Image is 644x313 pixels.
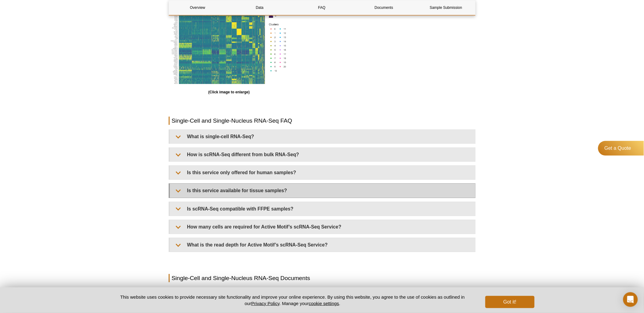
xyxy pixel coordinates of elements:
summary: Is this service available for tissue samples? [170,184,475,197]
div: Open Intercom Messenger [623,292,638,307]
summary: Is scRNA-Seq compatible with FFPE samples? [170,202,475,216]
a: Documents [355,0,413,15]
a: FAQ [293,0,351,15]
p: This website uses cookies to provide necessary site functionality and improve your online experie... [110,294,476,307]
a: Privacy Policy [251,301,279,306]
button: Got it! [485,296,534,308]
a: Data [231,0,289,15]
h2: Single-Cell and Single-Nucleus RNA-Seq Documents [169,274,476,282]
summary: What is single-cell RNA-Seq? [170,130,475,143]
h2: Single-Cell and Single-Nucleus RNA-Seq FAQ [169,117,476,125]
summary: How is scRNA-Seq different from bulk RNA-Seq? [170,148,475,161]
summary: How many cells are required for Active Motif’s scRNA-Seq Service? [170,220,475,234]
summary: Is this service only offered for human samples? [170,166,475,179]
button: cookie settings [309,301,339,306]
a: Overview [169,0,226,15]
a: Sample Submission [417,0,475,15]
strong: (Click image to enlarge) [208,90,250,94]
a: Get a Quote [598,141,644,156]
summary: What is the read depth for Active Motif’s scRNA-Seq Service? [170,238,475,252]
